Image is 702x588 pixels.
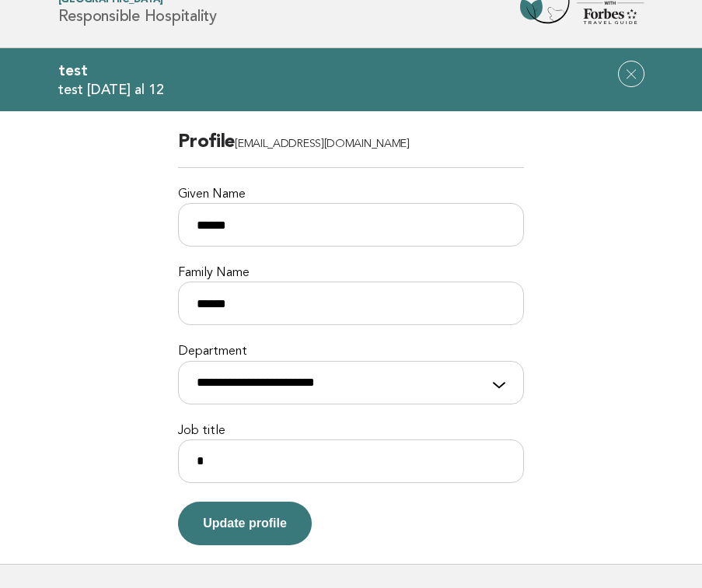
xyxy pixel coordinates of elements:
[178,130,524,168] h2: Profile
[178,187,524,203] label: Given Name
[235,138,410,150] span: [EMAIL_ADDRESS][DOMAIN_NAME]
[58,61,644,81] h1: test
[178,423,524,439] label: Job title
[58,81,644,99] p: test [DATE] al 12
[178,502,312,545] button: Update profile
[178,265,524,282] label: Family Name
[178,344,524,360] label: Department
